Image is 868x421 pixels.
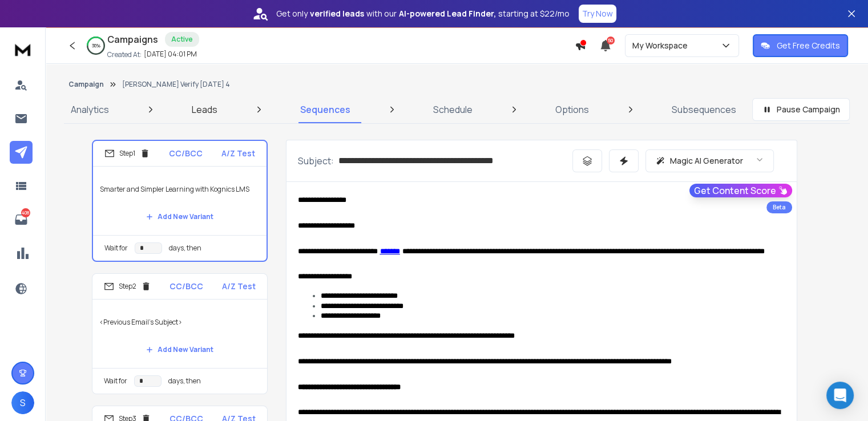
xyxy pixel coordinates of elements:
[582,8,613,19] p: Try Now
[399,8,496,19] strong: AI-powered Lead Finder,
[665,96,743,123] a: Subsequences
[607,37,615,44] span: 50
[122,80,230,89] p: [PERSON_NAME] Verify [DATE] 4
[548,96,596,123] a: Options
[92,273,268,394] li: Step2CC/BCCA/Z Test<Previous Email's Subject>Add New VariantWait fordays, then
[107,33,158,46] h1: Campaigns
[298,154,334,168] p: Subject:
[68,80,104,89] button: Campaign
[300,103,350,116] p: Sequences
[104,377,127,386] p: Wait for
[11,391,34,414] button: S
[221,148,255,159] p: A/Z Test
[21,208,30,217] p: 408
[104,281,151,292] div: Step 2
[92,140,268,262] li: Step1CC/BCCA/Z TestSmarter and Simpler Learning with Kognics LMSAdd New VariantWait fordays, then
[670,155,743,167] p: Magic AI Generator
[165,32,199,47] div: Active
[777,40,840,51] p: Get Free Credits
[766,201,792,213] div: Beta
[169,244,201,253] p: days, then
[71,103,109,116] p: Analytics
[293,96,357,123] a: Sequences
[579,5,616,23] button: Try Now
[137,205,223,228] button: Add New Variant
[433,103,473,116] p: Schedule
[169,148,203,159] p: CC/BCC
[752,98,850,121] button: Pause Campaign
[672,103,736,116] p: Subsequences
[168,377,201,386] p: days, then
[689,184,792,197] button: Get Content Score
[192,103,217,116] p: Leads
[144,50,197,59] p: [DATE] 04:01 PM
[426,96,479,123] a: Schedule
[99,306,260,338] p: <Previous Email's Subject>
[104,148,150,159] div: Step 1
[222,281,256,292] p: A/Z Test
[185,96,224,123] a: Leads
[753,34,848,57] button: Get Free Credits
[104,244,128,253] p: Wait for
[310,8,364,19] strong: verified leads
[645,149,774,172] button: Magic AI Generator
[137,338,223,361] button: Add New Variant
[10,208,33,231] a: 408
[276,8,570,19] p: Get only with our starting at $22/mo
[92,42,100,49] p: 36 %
[64,96,116,123] a: Analytics
[169,281,203,292] p: CC/BCC
[107,50,142,59] p: Created At:
[632,40,692,51] p: My Workspace
[100,173,260,205] p: Smarter and Simpler Learning with Kognics LMS
[555,103,589,116] p: Options
[826,382,854,409] div: Open Intercom Messenger
[11,39,34,60] img: logo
